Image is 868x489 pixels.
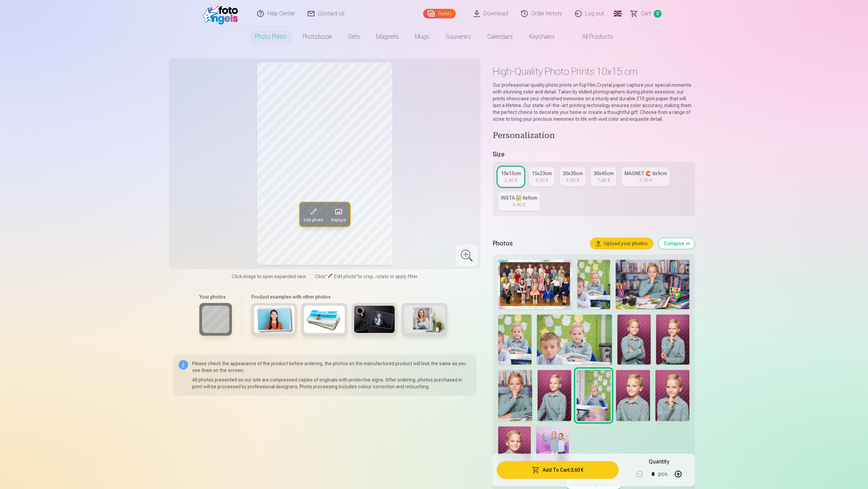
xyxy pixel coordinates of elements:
a: 30x45cm7,40 € [591,167,616,186]
div: 10x15cm [501,170,521,177]
div: 3,90 € [639,177,652,184]
div: 4,80 € [566,177,579,184]
p: Please check the appearance of the product before ordering, the photos on the manufactured produc... [192,360,471,374]
a: 15x23cm4,30 € [529,167,555,186]
span: Replace [331,217,346,222]
button: Replace [327,202,350,226]
a: Photobook [294,27,340,46]
div: 15x23cm [532,170,552,177]
a: 20x30cm4,80 € [560,167,585,186]
div: 20x30cm [563,170,583,177]
a: MAGNET 🧲 6x9cm3,90 € [622,167,670,186]
span: Click image to open expanded view [232,273,306,280]
span: Edit photo [334,274,356,279]
span: to crop, rotate or apply filter [358,274,418,279]
a: INSTA 🖼️ 6x9cm4,90 € [498,192,540,211]
a: Gallery [423,9,456,18]
button: Add To Cart:3,60 € [497,461,619,479]
div: 3,60 € [504,177,517,184]
h4: Personalization [493,131,695,141]
a: Souvenirs [437,27,479,46]
div: pcs. [658,466,669,482]
a: Calendars [479,27,521,46]
button: Edit photo [300,202,327,226]
a: 10x15cm3,60 € [498,167,524,186]
a: Mugs [407,27,437,46]
span: Click [315,274,325,279]
a: Photo prints [247,27,294,46]
a: Keychains [521,27,563,46]
h5: Size [493,150,695,159]
div: INSTA 🖼️ 6x9cm [501,195,537,201]
p: Our professional-quality photo prints on Fuji Film Crystal paper capture your special moments wit... [493,82,695,122]
span: " [325,274,327,279]
h6: Your photos [199,293,232,300]
span: Edit photo [304,217,323,222]
div: MAGNET 🧲 6x9cm [625,170,667,177]
h5: Photos [493,239,585,248]
h1: High-Quality Photo Prints 10x15 cm [493,65,695,78]
p: All photos presented on our site are compressed copies of originals with protective signs. After ... [192,376,471,390]
a: Magnets [368,27,407,46]
span: " [356,274,358,279]
div: 30x45cm [594,170,614,177]
div: 7,40 € [597,177,610,184]
button: Collapse [658,238,695,249]
div: 4,30 € [535,177,548,184]
div: 4,90 € [512,201,525,208]
span: Сart [641,10,651,18]
h5: Quantity [649,458,669,466]
a: Sets [340,27,368,46]
h6: Product examples with other photos [249,293,450,300]
span: 0 [654,10,662,18]
a: All products [563,27,621,46]
button: Upload your photos [590,238,653,249]
img: /fa1 [202,3,241,24]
